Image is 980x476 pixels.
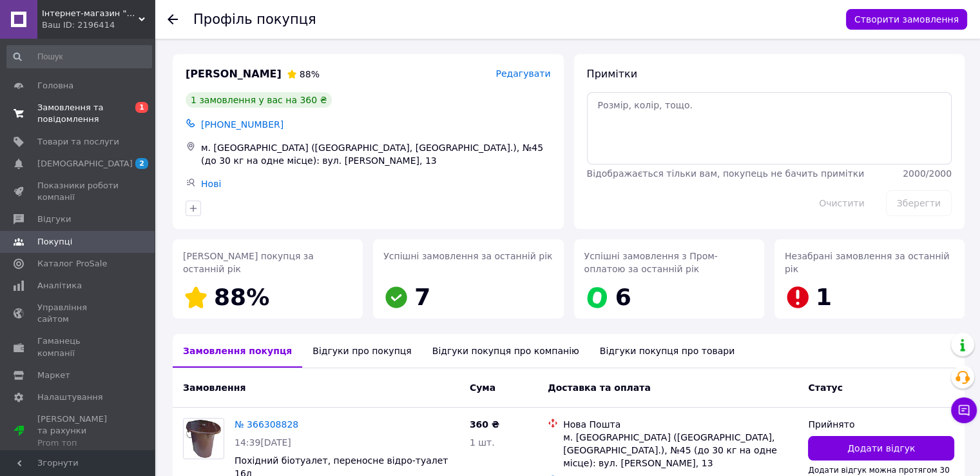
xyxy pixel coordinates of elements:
[590,334,745,368] div: Відгуки покупця про товари
[37,236,72,248] span: Покупці
[383,251,552,261] span: Успішні замовлення за останній рік
[183,418,224,459] a: Фото товару
[135,102,148,113] span: 1
[951,397,977,423] button: Чат з покупцем
[42,19,155,31] div: Ваш ID: 2196414
[37,158,133,170] span: [DEMOGRAPHIC_DATA]
[495,68,550,79] span: Редагувати
[808,436,954,461] button: Додати відгук
[300,69,320,79] span: 88%
[185,419,222,459] img: Фото товару
[37,180,119,203] span: Показники роботи компанії
[470,437,495,448] span: 1 шт.
[42,8,139,19] span: Інтернет-магазин "Asti"
[563,431,798,470] div: м. [GEOGRAPHIC_DATA] ([GEOGRAPHIC_DATA], [GEOGRAPHIC_DATA].), №45 (до 30 кг на одне місце): вул. ...
[903,168,952,179] span: 2000 / 2000
[201,179,221,189] a: Нові
[414,284,430,310] span: 7
[422,334,590,368] div: Відгуки покупця про компанію
[186,67,282,82] span: [PERSON_NAME]
[37,280,82,292] span: Аналітика
[235,437,291,448] span: 14:39[DATE]
[6,45,152,68] input: Пошук
[470,382,495,393] span: Cума
[37,335,119,359] span: Гаманець компанії
[808,382,842,393] span: Статус
[847,442,915,455] span: Додати відгук
[214,284,269,310] span: 88%
[808,418,954,431] div: Прийнято
[816,284,832,310] span: 1
[37,258,107,270] span: Каталог ProSale
[37,213,71,225] span: Відгуки
[615,284,631,310] span: 6
[470,419,499,430] span: 360 ₴
[37,413,119,449] span: [PERSON_NAME] та рахунки
[193,12,316,27] h1: Профіль покупця
[37,437,119,449] div: Prom топ
[37,136,119,148] span: Товари та послуги
[548,382,651,393] span: Доставка та оплата
[135,158,148,169] span: 2
[302,334,421,368] div: Відгуки про покупця
[173,334,302,368] div: Замовлення покупця
[37,302,119,325] span: Управління сайтом
[198,139,553,170] div: м. [GEOGRAPHIC_DATA] ([GEOGRAPHIC_DATA], [GEOGRAPHIC_DATA].), №45 (до 30 кг на одне місце): вул. ...
[37,80,73,92] span: Головна
[183,382,245,393] span: Замовлення
[37,102,119,125] span: Замовлення та повідомлення
[186,92,332,108] div: 1 замовлення у вас на 360 ₴
[37,392,103,403] span: Налаштування
[587,168,865,179] span: Відображається тільки вам, покупець не бачить примітки
[235,419,298,430] a: № 366308828
[563,418,798,431] div: Нова Пошта
[201,119,283,130] span: [PHONE_NUMBER]
[584,251,718,274] span: Успішні замовлення з Пром-оплатою за останній рік
[168,13,178,26] div: Повернутися назад
[183,251,314,274] span: [PERSON_NAME] покупця за останній рік
[785,251,950,274] span: Незабрані замовлення за останній рік
[587,68,637,80] span: Примітки
[37,370,70,381] span: Маркет
[846,9,967,30] button: Створити замовлення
